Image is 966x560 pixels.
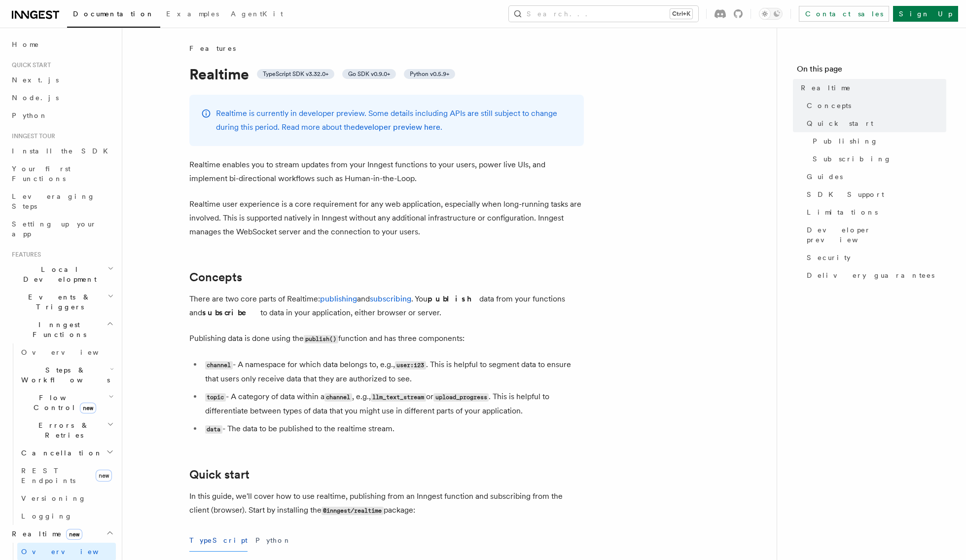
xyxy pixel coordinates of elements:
[17,365,110,385] span: Steps & Workflows
[166,10,219,18] span: Examples
[73,10,154,18] span: Documentation
[670,9,692,19] kbd: Ctrl+K
[324,393,352,402] code: channel
[8,71,116,89] a: Next.js
[12,94,59,102] span: Node.js
[803,266,946,284] a: Delivery guarantees
[189,197,584,239] p: Realtime user experience is a core requirement for any web application, especially when long-runn...
[8,264,107,284] span: Local Development
[304,335,338,343] code: publish()
[428,294,479,303] strong: publish
[67,3,160,28] a: Documentation
[395,361,426,370] code: user:123
[803,221,946,249] a: Developer preview
[66,529,82,540] span: new
[813,136,878,146] span: Publishing
[17,343,116,361] a: Overview
[255,529,291,552] button: Python
[205,361,233,370] code: channel
[797,63,946,79] h4: On this page
[189,332,584,346] p: Publishing data is done using the function and has three components:
[759,8,783,20] button: Toggle dark mode
[803,114,946,132] a: Quick start
[807,189,884,199] span: SDK Support
[12,165,71,183] span: Your first Functions
[21,494,86,502] span: Versioning
[807,225,946,245] span: Developer preview
[807,207,878,217] span: Limitations
[807,270,934,280] span: Delivery guarantees
[8,251,41,259] span: Features
[8,61,51,69] span: Quick start
[8,529,82,539] span: Realtime
[8,132,55,140] span: Inngest tour
[205,393,226,402] code: topic
[807,253,851,262] span: Security
[17,507,116,525] a: Logging
[202,390,584,418] li: - A category of data within a , e.g., or . This is helpful to differentiate between types of data...
[813,154,892,164] span: Subscribing
[8,215,116,243] a: Setting up your app
[17,448,103,458] span: Cancellation
[21,467,75,485] span: REST Endpoints
[8,316,116,343] button: Inngest Functions
[205,425,222,434] code: data
[17,389,116,416] button: Flow Controlnew
[8,525,116,543] button: Realtimenew
[17,489,116,507] a: Versioning
[189,43,236,53] span: Features
[12,76,59,84] span: Next.js
[809,132,946,150] a: Publishing
[17,361,116,389] button: Steps & Workflows
[803,203,946,221] a: Limitations
[96,470,112,482] span: new
[807,118,873,128] span: Quick start
[803,249,946,266] a: Security
[189,468,250,482] a: Quick start
[189,292,584,320] p: There are two core parts of Realtime: and . You data from your functions and to data in your appl...
[21,548,123,556] span: Overview
[17,393,108,412] span: Flow Control
[189,158,584,186] p: Realtime enables you to stream updates from your Inngest functions to your users, power live UIs,...
[189,270,242,284] a: Concepts
[371,393,426,402] code: llm_text_stream
[12,39,39,49] span: Home
[355,122,440,132] a: developer preview here
[8,261,116,288] button: Local Development
[12,112,48,119] span: Python
[202,308,260,317] strong: subscribe
[189,65,584,83] h1: Realtime
[809,150,946,168] a: Subscribing
[799,6,889,22] a: Contact sales
[803,97,946,114] a: Concepts
[263,70,328,78] span: TypeScript SDK v3.32.0+
[8,160,116,187] a: Your first Functions
[8,89,116,107] a: Node.js
[893,6,958,22] a: Sign Up
[160,3,225,27] a: Examples
[410,70,449,78] span: Python v0.5.9+
[509,6,698,22] button: Search...Ctrl+K
[433,393,489,402] code: upload_progress
[8,288,116,316] button: Events & Triggers
[797,79,946,97] a: Realtime
[17,444,116,462] button: Cancellation
[8,142,116,160] a: Install the SDK
[8,292,107,312] span: Events & Triggers
[801,83,851,93] span: Realtime
[8,36,116,53] a: Home
[8,343,116,525] div: Inngest Functions
[17,462,116,489] a: REST Endpointsnew
[8,107,116,124] a: Python
[8,187,116,215] a: Leveraging Steps
[12,147,114,155] span: Install the SDK
[17,420,107,440] span: Errors & Retries
[189,489,584,518] p: In this guide, we'll cover how to use realtime, publishing from an Inngest function and subscribi...
[370,294,411,303] a: subscribing
[322,507,384,515] code: @inngest/realtime
[21,348,123,356] span: Overview
[807,172,843,182] span: Guides
[807,101,851,111] span: Concepts
[17,416,116,444] button: Errors & Retries
[803,186,946,203] a: SDK Support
